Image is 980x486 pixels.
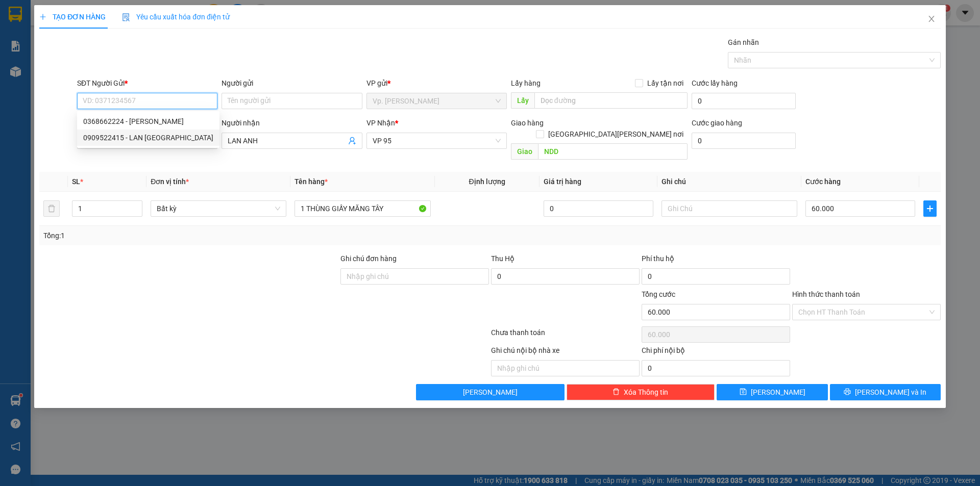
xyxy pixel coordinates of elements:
[295,200,430,217] input: VD: Bàn, Ghế
[83,116,213,127] div: 0368662224 - [PERSON_NAME]
[612,388,620,396] span: delete
[373,133,501,148] span: VP 95
[373,93,501,109] span: Vp. Phan Rang
[490,327,641,345] div: Chưa thanh toán
[661,200,797,217] input: Ghi Chú
[463,387,518,398] span: [PERSON_NAME]
[122,13,230,21] span: Yêu cầu xuất hóa đơn điện tử
[348,137,356,145] span: user-add
[830,384,941,400] button: printer[PERSON_NAME] và In
[157,201,280,216] span: Bất kỳ
[43,230,378,241] div: Tổng: 1
[643,78,688,89] span: Lấy tận nơi
[511,92,534,109] span: Lấy
[624,387,668,398] span: Xóa Thông tin
[544,177,581,186] span: Giá trị hàng
[805,177,841,186] span: Cước hàng
[642,253,790,268] div: Phí thu hộ
[855,387,926,398] span: [PERSON_NAME] và In
[295,177,328,186] span: Tên hàng
[77,130,219,146] div: 0909522415 - LAN ANH
[511,119,544,127] span: Giao hàng
[728,38,759,46] label: Gán nhãn
[77,113,219,130] div: 0368662224 - ANH PHÚ
[544,129,688,140] span: [GEOGRAPHIC_DATA][PERSON_NAME] nơi
[751,387,805,398] span: [PERSON_NAME]
[717,384,827,400] button: save[PERSON_NAME]
[39,13,46,20] span: plus
[416,384,565,400] button: [PERSON_NAME]
[151,177,189,186] span: Đơn vị tính
[83,132,213,143] div: 0909522415 - LAN [GEOGRAPHIC_DATA]
[43,200,60,217] button: delete
[534,92,688,109] input: Dọc đường
[924,204,936,213] span: plus
[538,143,688,160] input: Dọc đường
[511,79,541,87] span: Lấy hàng
[844,388,851,396] span: printer
[642,290,675,298] span: Tổng cước
[927,15,936,23] span: close
[792,290,860,298] label: Hình thức thanh toán
[692,79,738,87] label: Cước lấy hàng
[491,254,514,263] span: Thu Hộ
[692,93,796,109] input: Cước lấy hàng
[692,119,742,127] label: Cước giao hàng
[222,117,362,129] div: Người nhận
[39,13,106,21] span: TẠO ĐƠN HÀNG
[567,384,715,400] button: deleteXóa Thông tin
[77,78,217,89] div: SĐT Người Gửi
[222,78,362,89] div: Người gửi
[366,119,395,127] span: VP Nhận
[491,360,640,376] input: Nhập ghi chú
[366,78,507,89] div: VP gửi
[642,345,790,360] div: Chi phí nội bộ
[692,133,796,149] input: Cước giao hàng
[469,177,505,186] span: Định lượng
[122,13,130,21] img: icon
[923,200,937,217] button: plus
[657,172,801,192] th: Ghi chú
[72,177,80,186] span: SL
[340,268,489,285] input: Ghi chú đơn hàng
[340,254,397,263] label: Ghi chú đơn hàng
[491,345,640,360] div: Ghi chú nội bộ nhà xe
[511,143,538,160] span: Giao
[740,388,747,396] span: save
[917,5,946,34] button: Close
[544,200,653,217] input: 0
